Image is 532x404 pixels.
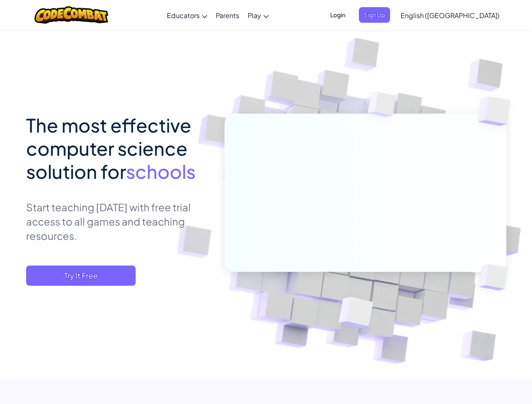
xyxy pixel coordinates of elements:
[26,113,191,183] span: The most effective computer science solution for
[163,4,211,27] a: Educators
[35,6,108,24] img: CodeCombat logo
[396,4,504,27] a: English ([GEOGRAPHIC_DATA])
[26,200,212,243] p: Start teaching [DATE] with free trial access to all games and teaching resources.
[248,11,261,20] span: Play
[211,4,243,27] a: Parents
[325,7,350,23] button: Login
[465,247,528,308] img: Overlap cubes
[401,11,500,20] span: English ([GEOGRAPHIC_DATA])
[167,11,200,20] span: Educators
[352,75,412,138] img: Overlap cubes
[318,279,393,349] img: Overlap cubes
[359,7,390,23] button: Sign Up
[243,4,273,27] a: Play
[26,266,136,286] button: Try It Free
[126,159,195,183] span: schools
